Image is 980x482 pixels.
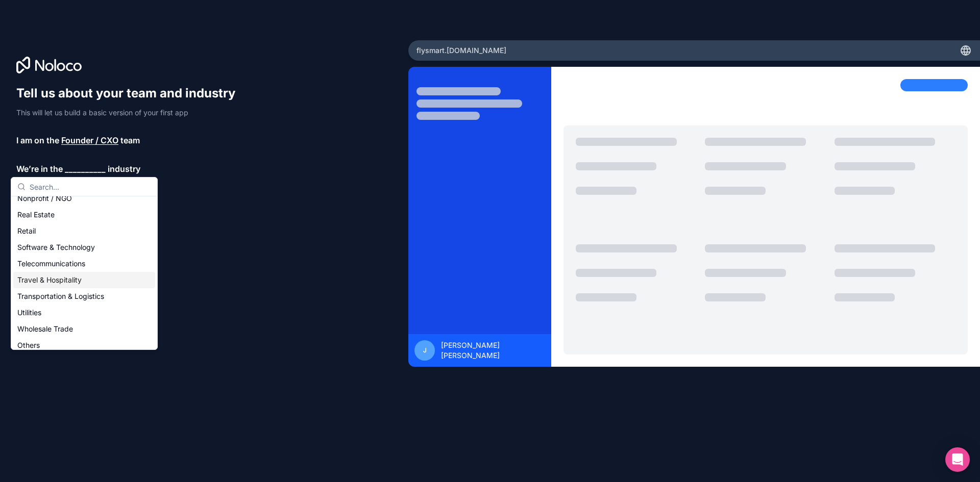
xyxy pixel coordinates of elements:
span: industry [108,163,140,175]
span: Founder / CXO [61,134,118,146]
span: __________ [65,163,106,175]
div: Open Intercom Messenger [945,447,970,472]
span: We’re in the [16,163,63,175]
div: Wholesale Trade [13,321,155,337]
span: J [423,346,427,354]
div: Utilities [13,305,155,321]
span: flysmart .[DOMAIN_NAME] [416,45,506,56]
div: Transportation & Logistics [13,288,155,305]
div: Software & Technology [13,239,155,256]
div: Travel & Hospitality [13,272,155,288]
div: Suggestions [11,196,157,349]
div: Retail [13,223,155,239]
div: Others [13,337,155,353]
div: Telecommunications [13,256,155,272]
span: I am on the [16,134,59,146]
span: team [120,134,140,146]
p: This will let us build a basic version of your first app [16,108,245,118]
div: Real Estate [13,207,155,223]
h1: Tell us about your team and industry [16,85,245,102]
span: [PERSON_NAME] [PERSON_NAME] [441,340,545,361]
input: Search... [30,177,151,196]
div: Nonprofit / NGO [13,190,155,207]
